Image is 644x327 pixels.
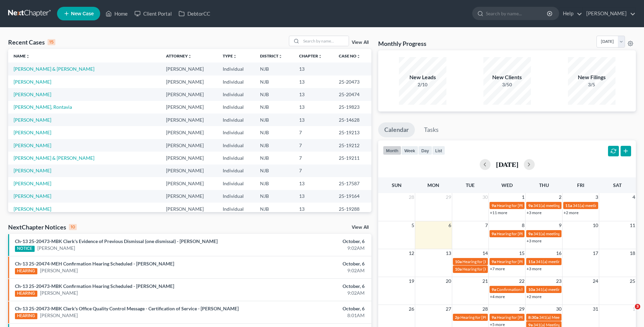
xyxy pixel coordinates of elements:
td: [PERSON_NAME] [161,139,217,152]
div: NextChapter Notices [8,223,77,231]
span: 11a [528,259,535,264]
div: 3/5 [568,81,615,88]
td: 25-17587 [333,177,371,190]
td: NJB [255,165,294,177]
span: 25 [629,277,636,285]
span: 28 [408,193,415,201]
a: Ch-13 25-20473-MBK Clerk's Office Quality Control Message - Certification of Service - [PERSON_NAME] [15,306,239,311]
td: NJB [255,75,294,88]
div: HEARING [15,291,37,297]
td: 25-19211 [333,152,371,164]
i: unfold_more [356,54,361,58]
a: [PERSON_NAME], Rontavia [14,104,72,110]
td: NJB [255,177,294,190]
a: Home [102,7,131,20]
a: [PERSON_NAME] & [PERSON_NAME] [14,155,94,161]
td: 25-19212 [333,139,371,152]
i: unfold_more [233,54,237,58]
a: View All [352,40,369,45]
span: 29 [518,305,525,313]
td: 7 [294,126,333,139]
span: 9a [492,259,496,264]
a: +3 more [527,238,541,243]
input: Search by name... [486,7,548,20]
div: 3/50 [483,81,531,88]
span: 17 [592,249,599,257]
div: Recent Cases [8,38,55,46]
td: 13 [294,88,333,101]
input: Search by name... [301,36,349,46]
div: New Clients [483,73,531,81]
div: New Leads [399,73,446,81]
a: +3 more [527,210,541,215]
td: Individual [217,101,255,114]
a: [PERSON_NAME] [37,245,75,252]
a: [PERSON_NAME] [40,290,78,296]
span: 10 [592,221,599,229]
span: Hearing for [PERSON_NAME] [462,259,515,264]
span: 9a [492,203,496,208]
span: 28 [482,305,489,313]
a: [PERSON_NAME] [14,168,51,173]
a: +4 more [490,294,505,299]
td: Individual [217,114,255,126]
td: NJB [255,101,294,114]
span: 21 [482,277,489,285]
span: 24 [592,277,599,285]
span: 3 [635,304,640,309]
a: [PERSON_NAME] & [PERSON_NAME] [14,66,94,72]
td: [PERSON_NAME] [161,177,217,190]
td: [PERSON_NAME] [161,203,217,215]
td: NJB [255,190,294,203]
a: Help [559,7,582,20]
div: NOTICE [15,246,35,252]
a: Client Portal [131,7,175,20]
td: NJB [255,88,294,101]
a: Ch-13 25-20473-MBK Confirmation Hearing Scheduled - [PERSON_NAME] [15,283,174,289]
td: [PERSON_NAME] [161,88,217,101]
td: [PERSON_NAME] [161,190,217,203]
div: HEARING [15,313,37,319]
span: 3 [595,193,599,201]
td: 13 [294,75,333,88]
a: Districtunfold_more [260,53,282,58]
span: 18 [629,249,636,257]
td: Individual [217,203,255,215]
a: [PERSON_NAME] [14,142,51,148]
td: 13 [294,114,333,126]
span: 9 [558,221,562,229]
td: 25-20473 [333,75,371,88]
span: 10a [455,266,462,272]
span: Hearing for [PERSON_NAME] and [PERSON_NAME] [460,315,553,320]
a: +3 more [527,266,541,271]
span: 26 [408,305,415,313]
div: 15 [48,39,55,45]
span: 13 [445,249,452,257]
span: 23 [555,277,562,285]
div: October, 6 [253,260,365,267]
div: 10 [69,224,77,230]
span: 10a [528,287,535,292]
span: Mon [427,182,439,188]
span: 27 [445,305,452,313]
span: 14 [482,249,489,257]
span: 11 [629,221,636,229]
div: October, 6 [253,305,365,312]
td: 13 [294,190,333,203]
a: Typeunfold_more [223,53,237,58]
td: Individual [217,165,255,177]
a: Case Nounfold_more [339,53,361,58]
i: unfold_more [278,54,282,58]
span: Thu [539,182,549,188]
span: Confirmation hearing for [PERSON_NAME] [497,287,574,292]
span: Sun [392,182,402,188]
span: 9a [528,231,533,236]
span: 31 [592,305,599,313]
div: 2/10 [399,81,446,88]
td: 25-20474 [333,88,371,101]
span: 7 [484,221,489,229]
span: 341(a) meeting for [PERSON_NAME] [536,287,601,292]
div: October, 6 [253,238,365,245]
td: Individual [217,177,255,190]
span: 9a [492,231,496,236]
